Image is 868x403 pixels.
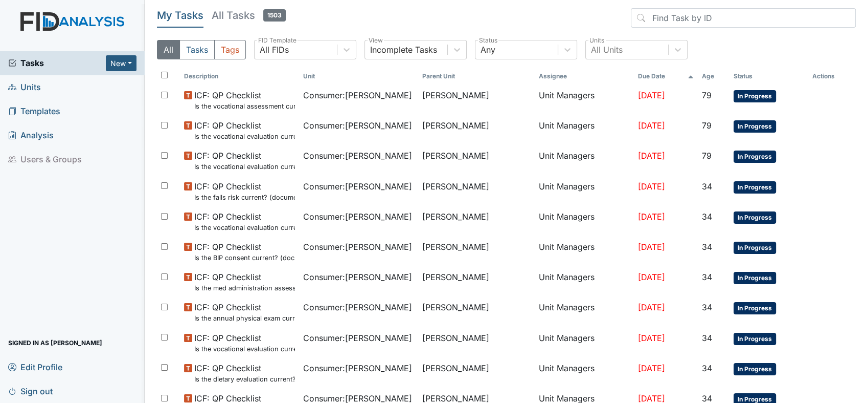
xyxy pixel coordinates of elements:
span: In Progress [734,181,776,194]
small: Is the vocational evaluation current? (document the date in the comment section) [194,344,295,354]
span: 34 [702,302,712,312]
input: Find Task by ID [631,8,856,28]
td: Unit Managers [535,145,634,176]
span: Consumer : [PERSON_NAME] [303,89,412,101]
span: 34 [702,272,712,282]
td: Unit Managers [535,115,634,145]
span: ICF: QP Checklist Is the vocational assessment current? (document the date in the comment section) [194,89,295,111]
small: Is the BIP consent current? (document the date, BIP number in the comment section) [194,253,295,263]
span: [DATE] [637,272,665,282]
span: In Progress [734,120,776,133]
span: Consumer : [PERSON_NAME] [303,241,412,253]
span: ICF: QP Checklist Is the vocational evaluation current? (document the date in the comment section) [194,150,295,172]
span: ICF: QP Checklist Is the med administration assessment current? (document the date in the comment... [194,271,295,293]
span: 34 [702,363,712,373]
span: [PERSON_NAME] [422,89,489,101]
span: 79 [702,90,712,100]
span: [PERSON_NAME] [422,362,489,374]
small: Is the vocational evaluation current? (document the date in the comment section) [194,132,295,141]
div: Type filter [157,40,246,59]
span: Sign out [8,383,53,399]
span: [PERSON_NAME] [422,180,489,193]
span: ICF: QP Checklist Is the BIP consent current? (document the date, BIP number in the comment section) [194,241,295,263]
span: [PERSON_NAME] [422,301,489,313]
span: 34 [702,242,712,252]
td: Unit Managers [535,237,634,267]
span: 34 [702,211,712,222]
span: Consumer : [PERSON_NAME] [303,119,412,132]
span: [PERSON_NAME] [422,271,489,283]
span: Templates [8,103,60,119]
span: 79 [702,120,712,131]
span: In Progress [734,302,776,314]
td: Unit Managers [535,206,634,237]
span: In Progress [734,333,776,345]
span: ICF: QP Checklist Is the falls risk current? (document the date in the comment section) [194,180,295,202]
small: Is the vocational evaluation current? (document the date in the comment section) [194,162,295,172]
th: Toggle SortBy [180,68,299,85]
span: 34 [702,333,712,343]
span: ICF: QP Checklist Is the vocational evaluation current? (document the date in the comment section) [194,332,295,354]
th: Toggle SortBy [418,68,534,85]
span: [DATE] [637,333,665,343]
small: Is the med administration assessment current? (document the date in the comment section) [194,283,295,293]
span: [DATE] [637,90,665,100]
span: [PERSON_NAME] [422,332,489,344]
span: [PERSON_NAME] [422,241,489,253]
span: [PERSON_NAME] [422,210,489,223]
small: Is the annual physical exam current? (document the date in the comment section) [194,313,295,323]
small: Is the falls risk current? (document the date in the comment section) [194,193,295,202]
span: Edit Profile [8,359,62,375]
th: Actions [808,68,856,85]
td: Unit Managers [535,328,634,358]
span: Consumer : [PERSON_NAME] [303,150,412,162]
span: [PERSON_NAME] [422,119,489,132]
a: Tasks [8,57,106,69]
span: [DATE] [637,211,665,222]
span: Consumer : [PERSON_NAME] [303,210,412,223]
span: In Progress [734,90,776,102]
span: In Progress [734,363,776,375]
span: In Progress [734,151,776,163]
span: In Progress [734,211,776,224]
span: Units [8,79,41,95]
th: Toggle SortBy [698,68,729,85]
td: Unit Managers [535,358,634,388]
button: All [157,40,180,59]
input: Toggle All Rows Selected [161,72,168,78]
div: All Units [591,44,623,56]
th: Toggle SortBy [729,68,808,85]
div: Incomplete Tasks [370,44,437,56]
span: [DATE] [637,242,665,252]
div: All FIDs [260,44,289,56]
small: Is the vocational assessment current? (document the date in the comment section) [194,101,295,111]
th: Toggle SortBy [633,68,698,85]
button: New [106,55,136,71]
span: ICF: QP Checklist Is the vocational evaluation current? (document the date in the comment section) [194,210,295,232]
span: [DATE] [637,120,665,131]
small: Is the vocational evaluation current? (document the date in the comment section) [194,223,295,232]
td: Unit Managers [535,85,634,115]
h5: My Tasks [157,8,203,23]
span: ICF: QP Checklist Is the dietary evaluation current? (document the date in the comment section) [194,362,295,384]
span: Consumer : [PERSON_NAME] [303,332,412,344]
h5: All Tasks [212,8,286,23]
th: Toggle SortBy [299,68,418,85]
span: Consumer : [PERSON_NAME] [303,180,412,193]
span: Signed in as [PERSON_NAME] [8,335,102,351]
span: [PERSON_NAME] [422,150,489,162]
span: 34 [702,181,712,192]
button: Tags [214,40,246,59]
span: Consumer : [PERSON_NAME] [303,362,412,374]
span: 79 [702,151,712,161]
span: Analysis [8,128,54,143]
span: Consumer : [PERSON_NAME] [303,271,412,283]
span: [DATE] [637,302,665,312]
div: Any [481,44,495,56]
span: ICF: QP Checklist Is the annual physical exam current? (document the date in the comment section) [194,301,295,323]
span: [DATE] [637,181,665,192]
span: 1503 [263,9,286,22]
span: ICF: QP Checklist Is the vocational evaluation current? (document the date in the comment section) [194,119,295,141]
span: In Progress [734,242,776,254]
